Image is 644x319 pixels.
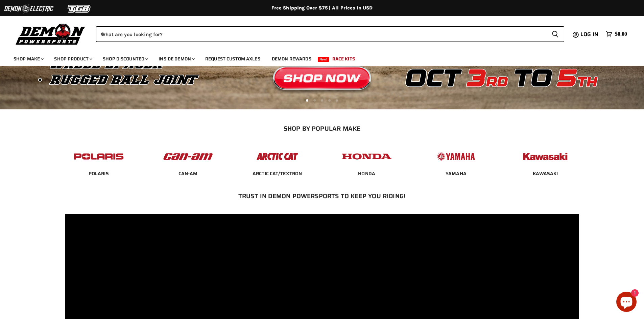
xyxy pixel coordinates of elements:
[318,57,329,62] span: New!
[162,146,214,167] img: POPULAR_MAKE_logo_1_adc20308-ab24-48c4-9fac-e3c1a623d575.jpg
[546,26,564,42] button: Search
[446,170,467,177] a: YAMAHA
[14,22,88,46] img: Demon Powersports
[253,170,302,177] a: ARCTIC CAT/TEXTRON
[253,170,302,177] span: ARCTIC CAT/TEXTRON
[98,52,152,66] a: Shop Discounted
[68,192,576,200] h2: Trust In Demon Powersports To Keep You Riding!
[614,292,639,314] inbox-online-store-chat: Shopify online store chat
[96,26,546,42] input: When autocomplete results are available use up and down arrows to review and enter to select
[358,170,375,177] span: HONDA
[321,99,323,102] li: Page dot 3
[533,170,558,177] a: KAWASAKI
[446,170,467,177] span: YAMAHA
[328,99,331,102] li: Page dot 4
[602,29,630,39] a: $0.00
[60,125,584,132] h2: SHOP BY POPULAR MAKE
[430,146,482,167] img: POPULAR_MAKE_logo_5_20258e7f-293c-4aac-afa8-159eaa299126.jpg
[8,52,48,66] a: Shop Make
[72,146,125,167] img: POPULAR_MAKE_logo_2_dba48cf1-af45-46d4-8f73-953a0f002620.jpg
[327,52,360,66] a: Race Kits
[96,26,564,42] form: Product
[313,99,316,102] li: Page dot 2
[8,49,625,66] ul: Main menu
[178,170,198,177] span: CAN-AM
[533,170,558,177] span: KAWASAKI
[267,52,316,66] a: Demon Rewards
[251,146,304,167] img: POPULAR_MAKE_logo_3_027535af-6171-4c5e-a9bc-f0eccd05c5d6.jpg
[577,31,602,37] a: Log in
[3,2,54,15] img: Demon Electric Logo 2
[153,52,199,66] a: Inside Demon
[89,170,109,177] a: POLARIS
[200,52,265,66] a: Request Custom Axles
[54,2,105,15] img: TGB Logo 2
[178,170,198,177] a: CAN-AM
[519,146,572,167] img: POPULAR_MAKE_logo_6_76e8c46f-2d1e-4ecc-b320-194822857d41.jpg
[358,170,375,177] a: HONDA
[306,99,308,102] li: Page dot 1
[340,146,393,167] img: POPULAR_MAKE_logo_4_4923a504-4bac-4306-a1be-165a52280178.jpg
[336,99,338,102] li: Page dot 5
[49,52,96,66] a: Shop Product
[615,31,627,37] span: $0.00
[52,5,593,11] div: Free Shipping Over $75 | All Prices In USD
[580,30,598,38] span: Log in
[89,170,109,177] span: POLARIS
